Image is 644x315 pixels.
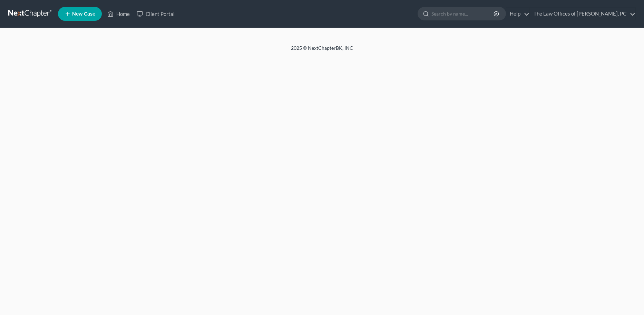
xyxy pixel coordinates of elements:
a: Help [506,8,529,20]
a: Client Portal [133,8,178,20]
div: 2025 © NextChapterBK, INC [125,45,519,57]
a: The Law Offices of [PERSON_NAME], PC [530,8,635,20]
span: New Case [72,11,95,17]
a: Home [104,8,133,20]
input: Search by name... [431,7,495,20]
